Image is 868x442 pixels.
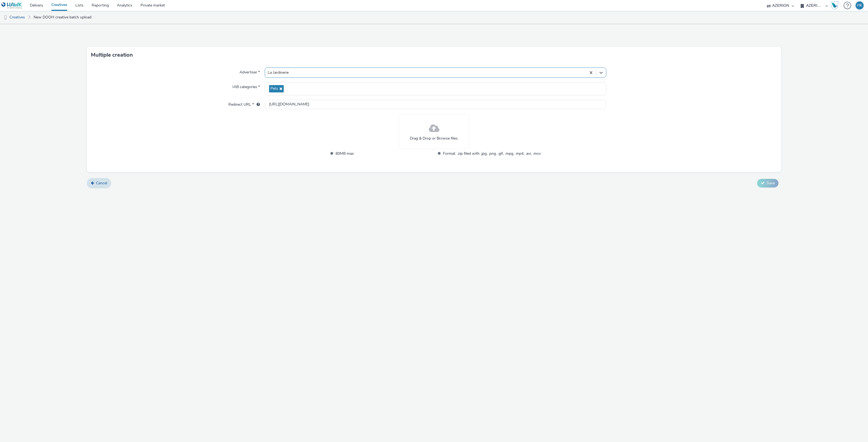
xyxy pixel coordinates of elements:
[443,150,541,157] span: Format: .zip filed with .jpg, .png, .gif, .mpg, .mp4, .avi, .mov
[857,1,862,9] div: HK
[230,82,262,90] label: IAB categories *
[87,178,111,188] a: Cancel
[31,11,94,24] a: New DOOH creative batch upload
[410,136,458,141] span: Drag & Drop or Browse files.
[1,2,22,9] img: undefined Logo
[96,180,107,186] span: Cancel
[254,102,260,107] div: URL will be used as a validation URL with some SSPs and it will be the redirection URL of your cr...
[831,1,839,10] img: Hawk Academy
[270,86,278,91] span: Pets
[237,67,262,75] label: Advertiser *
[831,1,841,10] a: Hawk Academy
[226,100,262,107] label: Redirect URL *
[91,51,133,59] h3: Multiple creation
[265,100,606,109] input: url...
[3,15,8,20] img: dooh
[757,179,778,188] button: Save
[767,180,775,186] span: Save
[336,150,433,157] span: 80MB max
